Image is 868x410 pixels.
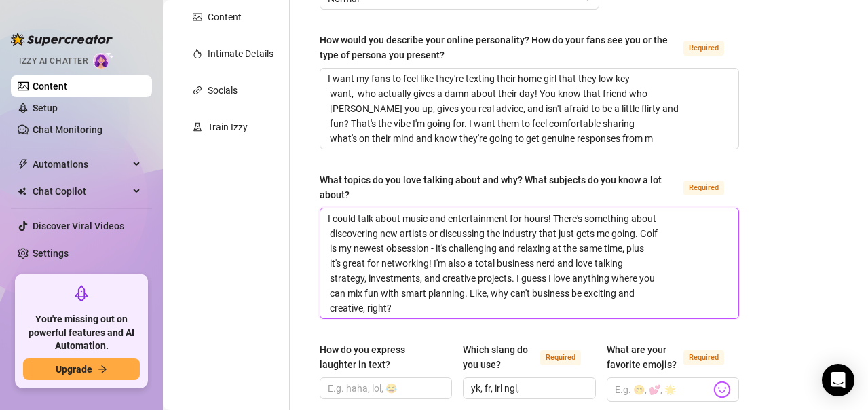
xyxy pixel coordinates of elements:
textarea: What topics do you love talking about and why? What subjects do you know a lot about? [320,208,738,318]
a: Content [33,81,67,92]
label: How do you express laughter in text? [320,342,452,372]
img: logo-BBDzfeDw.svg [11,33,113,46]
span: experiment [193,122,202,132]
span: Chat Copilot [33,181,129,202]
div: Train Izzy [208,119,248,134]
a: Chat Monitoring [33,124,102,135]
span: Required [540,350,581,365]
textarea: How would you describe your online personality? How do your fans see you or the type of persona y... [320,69,738,149]
input: What are your favorite emojis? [615,381,711,398]
span: fire [193,49,202,58]
span: rocket [73,285,90,301]
div: How do you express laughter in text? [320,342,442,372]
div: Socials [208,83,238,98]
span: picture [193,12,202,22]
span: Upgrade [56,364,92,375]
label: What topics do you love talking about and why? What subjects do you know a lot about? [320,172,739,202]
div: What topics do you love talking about and why? What subjects do you know a lot about? [320,172,678,202]
img: AI Chatter [93,50,114,69]
span: Izzy AI Chatter [19,55,88,68]
div: Which slang do you use? [463,342,534,372]
input: How do you express laughter in text? [328,381,441,396]
label: What are your favorite emojis? [607,342,739,372]
div: Intimate Details [208,46,273,61]
a: Settings [33,248,69,259]
a: Discover Viral Videos [33,221,124,231]
button: Upgradearrow-right [23,358,140,380]
div: Open Intercom Messenger [822,364,854,396]
label: How would you describe your online personality? How do your fans see you or the type of persona y... [320,33,739,62]
img: Chat Copilot [18,187,26,196]
div: How would you describe your online personality? How do your fans see you or the type of persona y... [320,33,678,62]
span: arrow-right [98,365,107,374]
div: What are your favorite emojis? [607,342,678,372]
label: Which slang do you use? [463,342,595,372]
input: Which slang do you use? [471,381,584,396]
div: Content [208,10,242,24]
span: link [193,86,202,95]
span: You're missing out on powerful features and AI Automation. [23,313,140,353]
a: Setup [33,102,58,113]
span: Required [683,181,724,195]
span: thunderbolt [18,159,29,170]
span: Automations [33,153,129,175]
img: svg%3e [713,381,731,398]
span: Required [683,41,724,56]
span: Required [683,350,724,365]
